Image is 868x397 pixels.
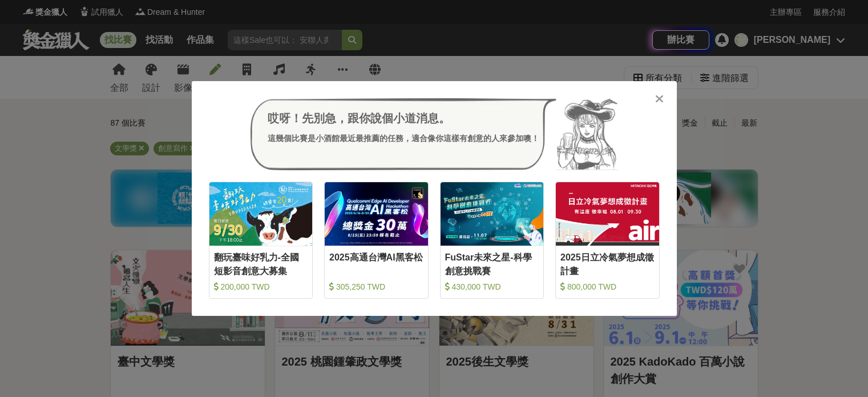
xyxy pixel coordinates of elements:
div: 哎呀！先別急，跟你說個小道消息。 [268,110,539,127]
div: 2025日立冷氣夢想成徵計畫 [560,251,655,276]
div: 翻玩臺味好乳力-全國短影音創意大募集 [214,251,308,276]
div: 430,000 TWD [445,281,539,292]
img: Cover Image [441,182,544,246]
div: FuStar未來之星-科學創意挑戰賽 [445,251,539,276]
div: 800,000 TWD [560,281,655,292]
a: Cover Image2025日立冷氣夢想成徵計畫 800,000 TWD [555,182,660,299]
div: 這幾個比賽是小酒館最近最推薦的任務，適合像你這樣有創意的人來參加噢！ [268,133,539,145]
div: 2025高通台灣AI黑客松 [329,251,423,276]
a: Cover Image翻玩臺味好乳力-全國短影音創意大募集 200,000 TWD [209,182,313,299]
img: Cover Image [325,182,428,246]
img: Cover Image [556,182,659,246]
img: Avatar [556,98,618,170]
a: Cover Image2025高通台灣AI黑客松 305,250 TWD [324,182,429,299]
a: Cover ImageFuStar未來之星-科學創意挑戰賽 430,000 TWD [440,182,544,299]
div: 305,250 TWD [329,281,423,292]
img: Cover Image [209,182,313,246]
div: 200,000 TWD [214,281,308,292]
